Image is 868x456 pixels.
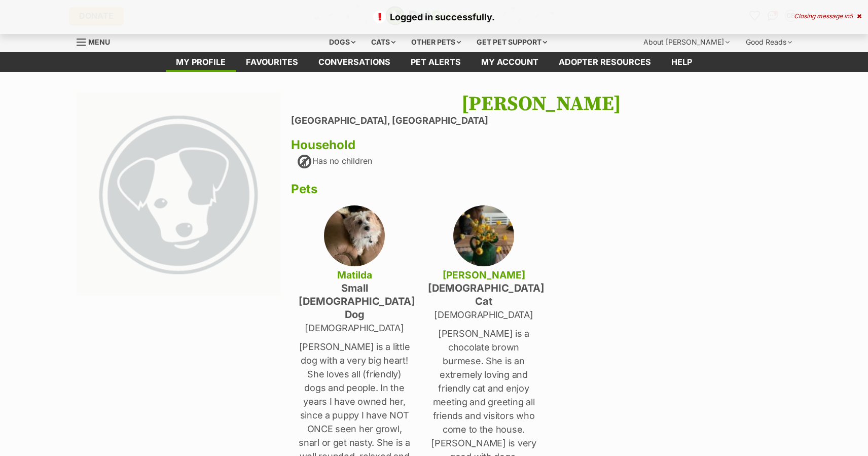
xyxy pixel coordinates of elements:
h3: Household [291,138,791,152]
a: Favourites [236,52,308,72]
div: About [PERSON_NAME] [636,32,737,52]
h1: [PERSON_NAME] [291,92,791,116]
h3: Pets [291,182,791,196]
a: My account [471,52,549,72]
div: Get pet support [469,32,554,52]
h4: [PERSON_NAME] [428,268,539,282]
img: jyki6fvom1t0faf3syyg.jpg [324,205,385,266]
span: Menu [88,38,110,46]
div: Dogs [322,32,363,52]
p: [DEMOGRAPHIC_DATA] [299,321,410,335]
a: conversations [308,52,401,72]
h4: [DEMOGRAPHIC_DATA] Cat [428,282,539,308]
div: Has no children [296,154,372,170]
h4: Matilda [299,268,410,282]
a: Pet alerts [401,52,471,72]
img: large_default-f37c3b2ddc539b7721ffdbd4c88987add89f2ef0fd77a71d0d44a6cf3104916e.png [77,92,280,296]
a: My profile [166,52,236,72]
h4: small [DEMOGRAPHIC_DATA] Dog [299,282,410,321]
a: Help [661,52,702,72]
p: [DEMOGRAPHIC_DATA] [428,308,539,322]
img: rzvlye0iqdw0ayv7qqvx.jpg [453,205,514,266]
div: Cats [364,32,403,52]
li: [GEOGRAPHIC_DATA], [GEOGRAPHIC_DATA] [291,116,791,126]
a: Menu [77,32,117,50]
a: Adopter resources [549,52,661,72]
div: Good Reads [739,32,799,52]
div: Other pets [404,32,468,52]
